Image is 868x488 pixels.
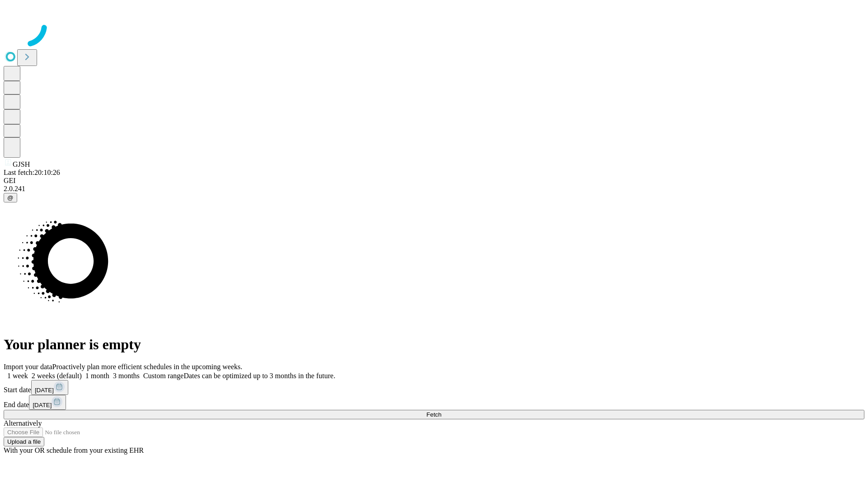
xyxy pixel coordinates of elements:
[32,372,82,380] span: 2 weeks (default)
[4,177,864,185] div: GEI
[31,380,68,395] button: [DATE]
[4,419,42,427] span: Alternatively
[4,395,864,410] div: End date
[33,402,52,408] span: [DATE]
[4,363,52,371] span: Import your data
[4,380,864,395] div: Start date
[85,372,109,380] span: 1 month
[7,194,14,201] span: @
[4,437,44,446] button: Upload a file
[52,363,242,371] span: Proactively plan more efficient schedules in the upcoming weeks.
[7,372,28,380] span: 1 week
[4,336,864,353] h1: Your planner is empty
[4,169,60,176] span: Last fetch: 20:10:26
[29,395,66,410] button: [DATE]
[13,160,30,168] span: GJSH
[4,446,144,454] span: With your OR schedule from your existing EHR
[4,410,864,419] button: Fetch
[143,372,184,380] span: Custom range
[184,372,335,380] span: Dates can be optimized up to 3 months in the future.
[113,372,140,380] span: 3 months
[35,387,54,394] span: [DATE]
[426,411,441,418] span: Fetch
[4,193,17,202] button: @
[4,185,864,193] div: 2.0.241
